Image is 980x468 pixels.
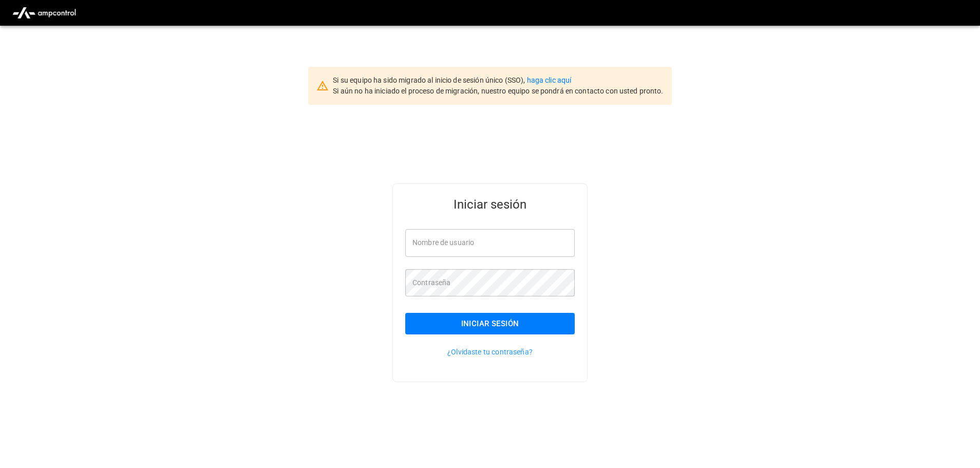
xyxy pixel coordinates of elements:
span: Si aún no ha iniciado el proceso de migración, nuestro equipo se pondrá en contacto con usted pro... [333,87,663,95]
img: ampcontrol.io logo [8,3,80,23]
h5: Iniciar sesión [405,196,575,213]
p: ¿Olvidaste tu contraseña? [405,347,575,357]
span: Si su equipo ha sido migrado al inicio de sesión único (SSO), [333,76,526,84]
button: Iniciar sesión [405,313,575,334]
a: haga clic aquí [527,76,572,84]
